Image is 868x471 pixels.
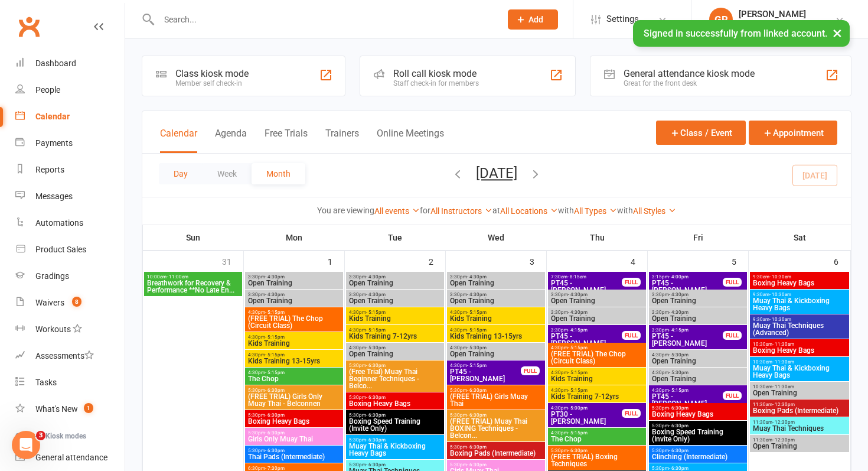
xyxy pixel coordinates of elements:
[739,9,806,20] div: [PERSON_NAME]
[449,345,543,350] span: 4:30pm
[449,310,543,315] span: 4:30pm
[247,358,341,365] span: Kids Training 13-15yrs
[492,206,500,215] strong: at
[265,274,285,280] span: - 4:30pm
[366,327,386,333] span: - 5:15pm
[265,388,285,393] span: - 6:30pm
[550,333,622,347] span: PT45 - [PERSON_NAME]
[568,327,588,333] span: - 4:15pm
[247,388,341,393] span: 5:30pm
[651,310,745,315] span: 3:30pm
[35,378,57,387] div: Tasks
[348,280,442,287] span: Open Training
[752,384,847,389] span: 10:30am
[827,20,848,46] button: ×
[348,412,442,418] span: 5:30pm
[651,393,723,407] span: PT45 - [PERSON_NAME]
[550,388,644,393] span: 4:30pm
[348,363,442,368] span: 5:30pm
[752,389,847,397] span: Open Training
[651,466,745,471] span: 5:30pm
[467,363,487,368] span: - 5:15pm
[348,368,442,389] span: (Free Trial) Muay Thai Beginner Techniques - Belco...
[449,450,543,457] span: Boxing Pads (Intermediate)
[752,420,847,425] span: 11:30am
[247,418,341,425] span: Boxing Heavy Bags
[35,271,69,281] div: Gradings
[15,77,125,103] a: People
[247,412,341,418] span: 5:30pm
[265,430,285,436] span: - 6:30pm
[366,412,386,418] span: - 6:30pm
[265,310,285,315] span: - 5:15pm
[265,466,285,471] span: - 7:30pm
[35,245,86,254] div: Product Sales
[550,345,644,350] span: 4:30pm
[568,310,588,315] span: - 4:30pm
[247,297,341,304] span: Open Training
[175,79,249,87] div: Member self check-in
[669,352,688,358] span: - 5:30pm
[449,368,521,382] span: PT45 - [PERSON_NAME]
[772,420,795,425] span: - 12:30pm
[35,138,73,148] div: Payments
[568,430,588,436] span: - 5:15pm
[550,292,644,297] span: 3:30pm
[651,274,723,280] span: 3:15pm
[631,251,647,271] div: 4
[348,333,442,340] span: Kids Training 7-12yrs
[772,402,795,407] span: - 12:30pm
[772,437,795,443] span: - 12:30pm
[476,165,517,181] button: [DATE]
[739,20,806,30] div: Chopper's Gym
[723,278,742,287] div: FULL
[752,402,847,407] span: 11:30am
[467,412,487,418] span: - 6:30pm
[146,280,240,294] span: Breathwork for Recovery & Performance **No Late En...
[366,274,386,280] span: - 4:30pm
[15,444,125,471] a: General attendance kiosk mode
[550,453,644,467] span: (FREE TRIAL) Boxing Techniques
[265,412,285,418] span: - 6:30pm
[366,292,386,297] span: - 4:30pm
[528,15,543,24] span: Add
[558,206,574,215] strong: with
[622,409,641,418] div: FULL
[651,352,745,358] span: 4:30pm
[769,292,791,297] span: - 10:30am
[247,310,341,315] span: 4:30pm
[651,375,745,382] span: Open Training
[247,430,341,436] span: 5:30pm
[550,297,644,304] span: Open Training
[348,418,442,432] span: Boxing Speed Training (Invite Only)
[14,12,44,41] a: Clubworx
[215,128,247,153] button: Agenda
[35,165,64,174] div: Reports
[15,236,125,263] a: Product Sales
[247,280,341,287] span: Open Training
[656,121,746,145] button: Class / Event
[651,358,745,365] span: Open Training
[467,274,487,280] span: - 4:30pm
[752,322,847,336] span: Muay Thai Techniques (Advanced)
[669,370,688,375] span: - 5:30pm
[508,9,558,30] button: Add
[752,317,847,322] span: 9:30am
[669,388,688,393] span: - 5:15pm
[377,128,444,153] button: Online Meetings
[550,274,622,280] span: 7:30am
[35,191,73,201] div: Messages
[550,370,644,375] span: 4:30pm
[328,251,344,271] div: 1
[449,327,543,333] span: 4:30pm
[15,343,125,369] a: Assessments
[669,274,688,280] span: - 4:00pm
[651,333,723,347] span: PT45 - [PERSON_NAME]
[769,317,791,322] span: - 10:30am
[568,448,588,453] span: - 6:30pm
[15,290,125,316] a: Waivers 8
[624,68,755,79] div: General attendance kiosk mode
[265,370,285,375] span: - 5:15pm
[622,331,641,340] div: FULL
[35,324,71,334] div: Workouts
